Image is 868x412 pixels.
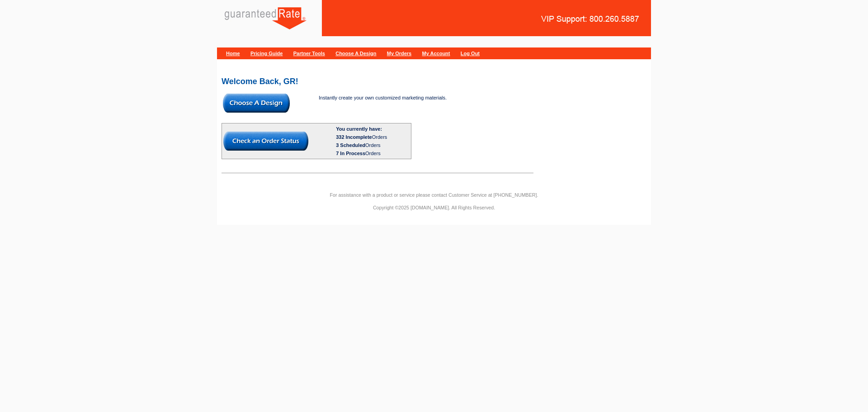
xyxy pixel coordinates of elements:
[217,204,651,212] p: Copyright ©2025 [DOMAIN_NAME]. All Rights Reserved.
[336,151,365,156] span: 7 In Process
[293,51,325,56] a: Partner Tools
[336,126,382,132] b: You currently have:
[387,51,411,56] a: My Orders
[461,51,480,56] a: Log Out
[223,132,308,151] img: button-check-order-status.gif
[217,191,651,199] p: For assistance with a product or service please contact Customer Service at [PHONE_NUMBER].
[250,51,283,56] a: Pricing Guide
[335,51,376,56] a: Choose A Design
[422,51,450,56] a: My Account
[336,133,410,157] div: Orders Orders Orders
[226,51,240,56] a: Home
[222,77,646,85] h2: Welcome Back, GR!
[336,134,372,140] span: 332 Incomplete
[319,95,447,100] span: Instantly create your own customized marketing materials.
[336,142,365,148] span: 3 Scheduled
[223,94,290,113] img: button-choose-design.gif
